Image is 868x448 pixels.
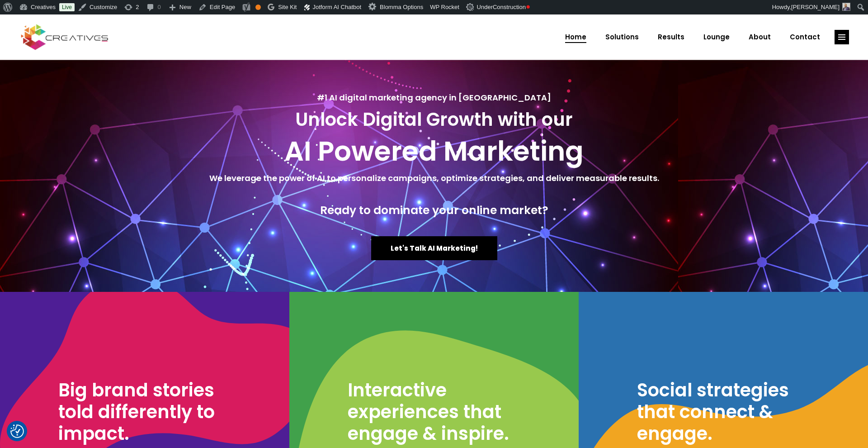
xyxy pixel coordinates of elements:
span: [PERSON_NAME] [791,4,840,10]
span: Results [658,25,684,49]
a: Results [648,25,694,49]
img: Creatives|Home [10,424,24,438]
a: Solutions [596,25,648,49]
img: Creatives | Home [842,3,850,11]
h3: Big brand stories told differently to impact. [58,379,244,444]
a: Home [556,25,596,49]
h3: Interactive experiences that engage & inspire. [348,379,529,444]
span: Let's Talk AI Marketing! [391,243,478,253]
span: Home [565,25,586,49]
span: Lounge [703,25,730,49]
a: Live [59,3,75,11]
a: link [835,30,849,44]
h2: AI Powered Marketing [9,135,859,167]
span: Site Kit [278,4,297,10]
span: About [749,25,771,49]
a: Lounge [694,25,739,49]
h3: Social strategies that connect & engage. [637,379,818,444]
span: Solutions [605,25,639,49]
h3: Unlock Digital Growth with our [9,109,859,130]
h5: We leverage the power of AI to personalize campaigns, optimize strategies, and deliver measurable... [9,172,859,185]
img: Creatives | Home [466,3,475,11]
h5: #1 AI digital marketing agency in [GEOGRAPHIC_DATA] [9,91,859,104]
a: Let's Talk AI Marketing! [371,236,497,260]
h4: Ready to dominate your online market? [9,204,859,217]
span: Contact [790,25,820,49]
img: Creatives [19,23,110,51]
button: Consent Preferences [10,424,24,438]
a: About [739,25,780,49]
div: OK [255,5,261,10]
a: Contact [780,25,830,49]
